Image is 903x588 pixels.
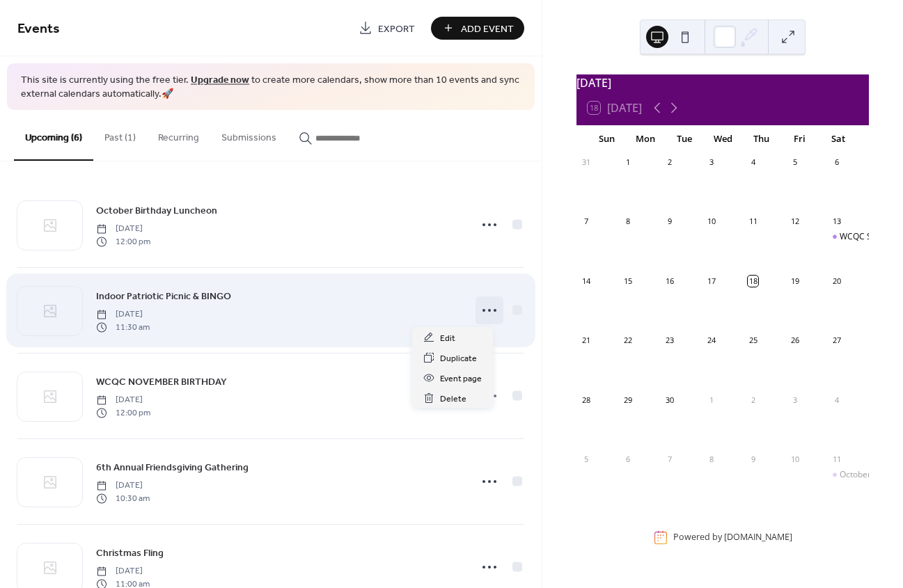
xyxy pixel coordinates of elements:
[790,157,800,168] div: 5
[440,351,477,366] span: Duplicate
[576,74,869,91] div: [DATE]
[93,110,147,159] button: Past (1)
[96,546,164,561] span: Christmas Fling
[581,395,591,405] div: 28
[440,392,466,406] span: Delete
[831,276,842,286] div: 20
[622,454,633,464] div: 6
[14,110,93,161] button: Upcoming (6)
[664,395,675,405] div: 30
[665,125,703,153] div: Tue
[831,216,842,227] div: 13
[748,276,758,286] div: 18
[581,276,591,286] div: 14
[96,235,150,248] span: 12:00 pm
[96,459,249,475] a: 6th Annual Friendsgiving Gathering
[827,231,869,243] div: WCQC SEPT BIRTHDAY
[673,532,792,543] div: Powered by
[96,321,150,333] span: 11:30 am
[96,223,150,235] span: [DATE]
[378,22,415,36] span: Export
[96,394,150,406] span: [DATE]
[622,276,633,286] div: 15
[748,157,758,168] div: 4
[706,157,716,168] div: 3
[664,216,675,227] div: 9
[748,454,758,464] div: 9
[581,216,591,227] div: 7
[790,454,800,464] div: 10
[96,289,231,304] span: Indoor Patriotic Picnic & BINGO
[147,110,210,159] button: Recurring
[96,565,150,578] span: [DATE]
[96,479,150,492] span: [DATE]
[440,372,482,386] span: Event page
[790,216,800,227] div: 12
[588,125,626,153] div: Sun
[819,125,858,153] div: Sat
[96,202,217,218] a: October Birthday Luncheon
[348,17,425,40] a: Export
[748,335,758,346] div: 25
[581,335,591,346] div: 21
[827,469,869,481] div: October Birthday Luncheon
[96,204,217,218] span: October Birthday Luncheon
[706,276,716,286] div: 17
[831,157,842,168] div: 6
[831,454,842,464] div: 11
[664,157,675,168] div: 2
[748,216,758,227] div: 11
[742,125,780,153] div: Thu
[831,395,842,405] div: 4
[703,125,741,153] div: Wed
[664,335,675,346] div: 23
[748,395,758,405] div: 2
[96,545,164,561] a: Christmas Fling
[96,461,249,475] span: 6th Annual Friendsgiving Gathering
[440,331,455,346] span: Edit
[581,157,591,168] div: 31
[622,395,633,405] div: 29
[210,110,288,159] button: Submissions
[96,288,231,304] a: Indoor Patriotic Picnic & BINGO
[581,454,591,464] div: 5
[622,216,633,227] div: 8
[431,17,524,40] button: Add Event
[96,492,150,504] span: 10:30 am
[790,395,800,405] div: 3
[21,74,521,101] span: This site is currently using the free tier. to create more calendars, show more than 10 events an...
[622,157,633,168] div: 1
[17,15,60,42] span: Events
[461,22,514,36] span: Add Event
[664,276,675,286] div: 16
[790,335,800,346] div: 26
[780,125,819,153] div: Fri
[96,375,227,390] span: WCQC NOVEMBER BIRTHDAY
[96,374,227,390] a: WCQC NOVEMBER BIRTHDAY
[706,454,716,464] div: 8
[706,335,716,346] div: 24
[664,454,675,464] div: 7
[790,276,800,286] div: 19
[96,406,150,419] span: 12:00 pm
[831,335,842,346] div: 27
[724,532,792,543] a: [DOMAIN_NAME]
[622,335,633,346] div: 22
[706,216,716,227] div: 10
[191,71,249,90] a: Upgrade now
[706,395,716,405] div: 1
[627,125,665,153] div: Mon
[96,308,150,321] span: [DATE]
